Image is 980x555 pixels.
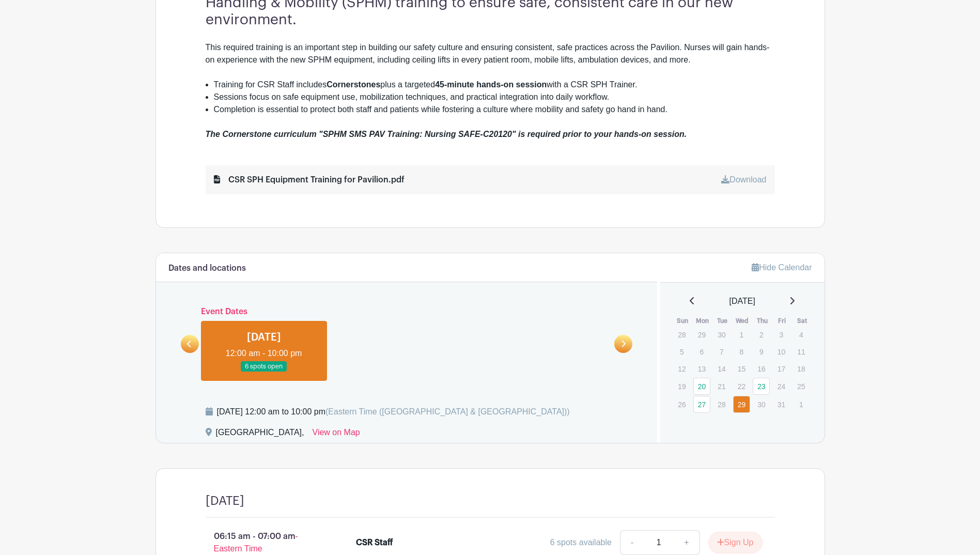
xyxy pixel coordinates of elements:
p: 7 [713,344,730,360]
a: View on Map [313,426,360,443]
p: 11 [792,344,810,360]
a: + [674,530,699,555]
p: 10 [773,344,790,360]
th: Tue [712,316,733,326]
button: Sign Up [708,532,763,553]
th: Mon [693,316,713,326]
p: 22 [733,378,750,394]
p: 28 [673,327,690,343]
span: (Eastern Time ([GEOGRAPHIC_DATA] & [GEOGRAPHIC_DATA])) [325,407,570,416]
p: 24 [773,378,790,394]
p: 21 [713,378,730,394]
p: 1 [733,327,750,343]
li: Training for CSR Staff includes plus a targeted with a CSR SPH Trainer. [214,79,775,91]
th: Wed [733,316,753,326]
p: 17 [773,361,790,377]
h4: [DATE] [206,494,244,508]
em: The Cornerstone curriculum "SPHM SMS PAV Training: Nursing SAFE-C20120" is required prior to your... [206,130,687,138]
p: 8 [733,344,750,360]
a: 23 [753,378,770,395]
p: 30 [753,396,770,412]
div: 6 spots available [550,536,612,549]
div: This required training is an important step in building our safety culture and ensuring consisten... [206,41,775,79]
div: CSR Staff [356,536,393,549]
p: 12 [673,361,690,377]
a: 20 [693,378,710,395]
strong: 45-minute hands-on session [435,80,547,89]
p: 2 [753,327,770,343]
th: Sun [673,316,693,326]
p: 25 [792,378,810,394]
p: 19 [673,378,690,394]
p: 29 [693,327,710,343]
p: 4 [792,327,810,343]
p: 15 [733,361,750,377]
div: [GEOGRAPHIC_DATA], [216,426,304,443]
h6: Dates and locations [168,264,246,273]
p: 6 [693,344,710,360]
h6: Event Dates [199,307,615,317]
p: 14 [713,361,730,377]
p: 30 [713,327,730,343]
p: 13 [693,361,710,377]
li: Completion is essential to protect both staff and patients while fostering a culture where mobili... [214,103,775,116]
p: 16 [753,361,770,377]
p: 9 [753,344,770,360]
li: Sessions focus on safe equipment use, mobilization techniques, and practical integration into dai... [214,91,775,103]
span: [DATE] [729,295,755,307]
strong: Cornerstones [326,80,380,89]
a: 29 [733,396,750,413]
a: Hide Calendar [752,263,812,272]
th: Sat [792,316,812,326]
p: 3 [773,327,790,343]
th: Fri [772,316,792,326]
p: 28 [713,396,730,412]
div: [DATE] 12:00 am to 10:00 pm [217,406,570,418]
p: 1 [792,396,810,412]
a: 27 [693,396,710,413]
div: CSR SPH Equipment Training for Pavilion.pdf [214,174,405,186]
p: 18 [792,361,810,377]
th: Thu [752,316,772,326]
p: 26 [673,396,690,412]
p: 31 [773,396,790,412]
p: 5 [673,344,690,360]
a: - [620,530,644,555]
a: Download [721,175,766,184]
